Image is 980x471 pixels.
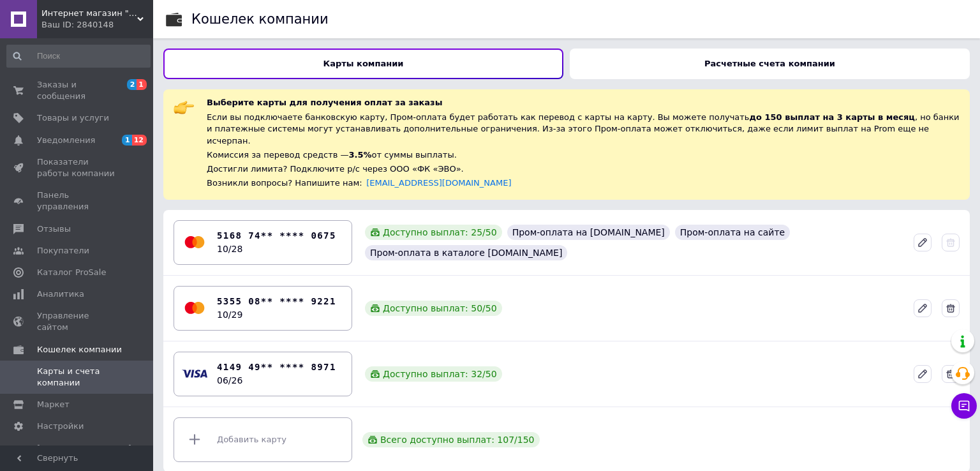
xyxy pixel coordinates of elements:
[207,163,960,175] div: Достигли лимита? Подключите р/с через ООО «ФК «ЭВО».
[37,112,109,124] span: Товары и услуги
[207,112,960,147] div: Если вы подключаете банковскую карту, Пром-оплата будет работать как перевод с карты на карту. Вы...
[37,344,122,355] span: Кошелек компании
[37,310,118,333] span: Управление сайтом
[37,267,106,278] span: Каталог ProSale
[37,190,118,213] span: Панель управления
[37,245,89,257] span: Покупатели
[41,8,137,19] span: Интернет магазин "eltim"
[37,366,118,389] span: Карты и счета компании
[366,178,511,188] a: [EMAIL_ADDRESS][DOMAIN_NAME]
[365,301,502,316] div: Доступно выплат: 50 / 50
[137,79,147,90] span: 1
[323,59,404,68] b: Карты компании
[122,135,132,146] span: 1
[362,432,540,447] div: Всего доступно выплат: 107 / 150
[750,112,915,122] span: до 150 выплат на 3 карты в месяц
[132,135,147,146] span: 12
[365,245,567,260] div: Пром-оплата в каталоге [DOMAIN_NAME]
[37,288,84,300] span: Аналитика
[6,45,151,68] input: Поиск
[951,393,977,419] button: Чат с покупателем
[127,79,137,90] span: 2
[37,79,118,102] span: Заказы и сообщения
[37,421,84,432] span: Настройки
[365,366,502,382] div: Доступно выплат: 32 / 50
[207,177,960,189] div: Возникли вопросы? Напишите нам:
[207,149,960,161] div: Комиссия за перевод средств — от суммы выплаты.
[365,225,502,240] div: Доступно выплат: 25 / 50
[191,13,329,26] div: Кошелек компании
[507,225,670,240] div: Пром-оплата на [DOMAIN_NAME]
[217,375,242,385] time: 06/26
[217,310,242,320] time: 10/29
[182,421,344,459] div: Добавить карту
[37,399,70,410] span: Маркет
[207,98,442,107] span: Выберите карты для получения оплат за заказы
[174,97,194,117] img: :point_right:
[349,150,372,160] span: 3.5%
[37,223,71,235] span: Отзывы
[37,135,95,146] span: Уведомления
[217,244,242,254] time: 10/28
[41,19,153,31] div: Ваш ID: 2840148
[704,59,835,68] b: Расчетные счета компании
[675,225,790,240] div: Пром-оплата на сайте
[37,156,118,179] span: Показатели работы компании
